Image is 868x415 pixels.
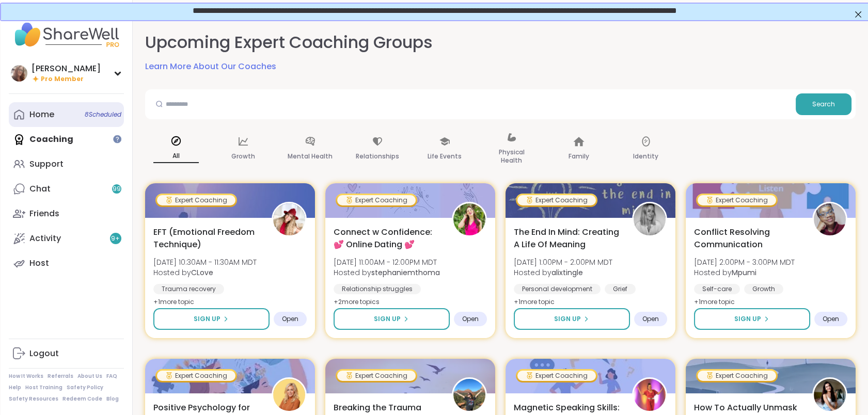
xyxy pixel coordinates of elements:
[29,208,59,219] div: Friends
[334,226,440,251] span: Connect w Confidence: 💕 Online Dating 💕
[694,308,810,330] button: Sign Up
[428,150,462,163] p: Life Events
[694,226,801,251] span: Conflict Resolving Communication
[453,379,485,411] img: beyondthebruise
[489,146,534,167] p: Physical Health
[29,183,51,195] div: Chat
[153,267,257,278] span: Hosted by
[153,150,199,163] p: All
[31,63,101,74] div: [PERSON_NAME]
[334,267,440,278] span: Hosted by
[812,100,835,109] span: Search
[9,226,124,251] a: Activity9+
[374,314,401,324] span: Sign Up
[9,251,124,276] a: Host
[337,371,416,381] div: Expert Coaching
[694,257,795,267] span: [DATE] 2:00PM - 3:00PM MDT
[106,373,117,380] a: FAQ
[153,226,260,251] span: EFT (Emotional Freedom Technique)
[796,93,851,115] button: Search
[514,267,612,278] span: Hosted by
[371,267,440,278] b: stephaniemthoma
[282,315,298,323] span: Open
[48,373,73,380] a: Referrals
[231,150,255,163] p: Growth
[517,195,596,205] div: Expert Coaching
[11,65,27,82] img: dodi
[744,284,783,294] div: Growth
[288,150,333,163] p: Mental Health
[9,373,43,380] a: How It Works
[633,150,658,163] p: Identity
[554,314,581,324] span: Sign Up
[642,315,659,323] span: Open
[634,203,666,235] img: alixtingle
[9,152,124,177] a: Support
[517,371,596,381] div: Expert Coaching
[334,257,440,267] span: [DATE] 11:00AM - 12:00PM MDT
[734,314,761,324] span: Sign Up
[551,267,583,278] b: alixtingle
[569,150,589,163] p: Family
[113,135,121,143] iframe: Spotlight
[698,195,776,205] div: Expert Coaching
[191,267,213,278] b: CLove
[29,348,59,359] div: Logout
[273,203,305,235] img: CLove
[605,284,636,294] div: Grief
[67,384,103,391] a: Safety Policy
[153,284,224,294] div: Trauma recovery
[62,395,102,403] a: Redeem Code
[337,195,416,205] div: Expert Coaching
[273,379,305,411] img: draymee
[194,314,220,324] span: Sign Up
[25,384,62,391] a: Host Training
[29,233,61,244] div: Activity
[334,284,421,294] div: Relationship struggles
[9,201,124,226] a: Friends
[514,257,612,267] span: [DATE] 1:00PM - 2:00PM MDT
[157,371,235,381] div: Expert Coaching
[462,315,479,323] span: Open
[153,308,270,330] button: Sign Up
[85,110,121,119] span: 8 Scheduled
[694,284,740,294] div: Self-care
[29,258,49,269] div: Host
[514,226,621,251] span: The End In Mind: Creating A Life Of Meaning
[106,395,119,403] a: Blog
[732,267,756,278] b: Mpumi
[9,102,124,127] a: Home8Scheduled
[145,31,433,54] h2: Upcoming Expert Coaching Groups
[9,341,124,366] a: Logout
[9,17,124,53] img: ShareWell Nav Logo
[9,177,124,201] a: Chat99
[77,373,102,380] a: About Us
[334,308,450,330] button: Sign Up
[9,384,21,391] a: Help
[41,75,84,84] span: Pro Member
[153,257,257,267] span: [DATE] 10:30AM - 11:30AM MDT
[29,158,64,170] div: Support
[453,203,485,235] img: stephaniemthoma
[514,284,601,294] div: Personal development
[823,315,839,323] span: Open
[29,109,54,120] div: Home
[634,379,666,411] img: Lisa_LaCroix
[698,371,776,381] div: Expert Coaching
[694,267,795,278] span: Hosted by
[111,234,120,243] span: 9 +
[9,395,58,403] a: Safety Resources
[814,379,846,411] img: elenacarr0ll
[113,185,121,194] span: 99
[514,308,630,330] button: Sign Up
[356,150,399,163] p: Relationships
[814,203,846,235] img: Mpumi
[145,60,276,73] a: Learn More About Our Coaches
[157,195,235,205] div: Expert Coaching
